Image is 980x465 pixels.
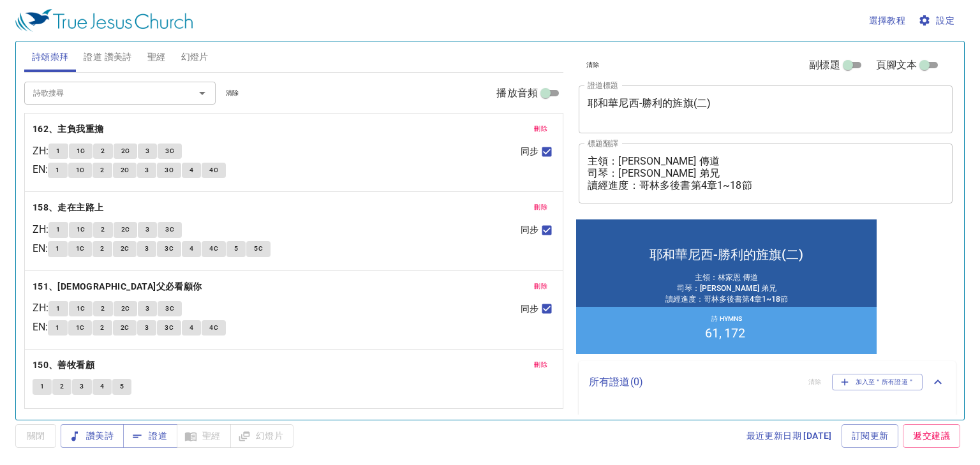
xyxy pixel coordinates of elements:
span: 3C [165,145,174,157]
span: 讚美詩 [71,428,114,444]
button: 1C [69,144,93,159]
button: 刪除 [526,121,555,137]
p: ZH : [33,222,48,237]
span: 2C [121,322,130,334]
button: 158、走在主路上 [33,200,106,216]
span: 刪除 [534,359,547,371]
button: 3C [157,163,181,178]
button: 2 [93,144,112,159]
textarea: 耶和華尼西-勝利的旌旗(二) [588,97,944,121]
a: 訂閱更新 [842,424,899,448]
b: 162、主負我重擔 [33,121,104,137]
button: 4C [202,320,226,336]
button: 1C [69,301,93,316]
span: 3 [145,145,149,157]
p: ZH : [33,144,48,159]
span: 4C [209,165,218,176]
button: 刪除 [526,279,555,294]
button: Open [193,84,211,102]
span: 1 [56,165,59,176]
button: 151、[DEMOGRAPHIC_DATA]父必看顧你 [33,279,204,295]
button: 2C [114,222,138,237]
a: 最近更新日期 [DATE] [741,424,837,448]
span: 4C [209,322,218,334]
span: 3 [80,381,84,392]
button: 3 [137,241,156,256]
span: 證道 讚美詩 [84,49,131,65]
button: 3 [137,163,156,178]
button: 1 [48,222,68,237]
p: EN : [33,162,48,177]
span: 選擇教程 [869,13,906,29]
button: 1 [48,144,68,159]
span: 2 [100,165,104,176]
span: 同步 [521,223,538,237]
span: 2 [101,224,105,235]
span: 4 [189,165,193,176]
button: 2 [52,379,71,394]
span: 1C [77,145,85,157]
button: 2C [113,163,137,178]
span: 4C [209,243,218,255]
button: 162、主負我重擔 [33,121,106,137]
button: 5 [226,241,246,256]
b: 150、善牧看顧 [33,357,94,373]
span: 2 [60,381,64,392]
button: 1 [48,301,68,316]
button: 刪除 [526,200,555,215]
span: 2C [121,224,130,235]
span: 最近更新日期 [DATE] [746,428,832,444]
button: 3 [138,301,157,316]
button: 3C [158,301,182,316]
button: 3C [158,222,182,237]
span: 證道 [133,428,167,444]
span: 2 [100,243,104,255]
button: 1 [48,241,67,256]
span: 1C [76,322,85,334]
button: 1 [48,320,67,336]
span: 1C [76,243,85,255]
button: 4C [202,241,226,256]
b: 158、走在主路上 [33,200,104,216]
span: 同步 [521,145,538,158]
button: 刪除 [526,357,555,373]
span: 2C [121,145,130,157]
span: 4 [189,322,193,334]
button: 加入至＂所有證道＂ [832,374,923,390]
span: 3 [145,243,149,255]
span: 3C [165,243,174,255]
span: 1 [56,243,59,255]
button: 2C [114,144,138,159]
button: 2C [113,241,137,256]
button: 1 [48,163,67,178]
span: 3 [145,224,149,235]
a: 遞交建議 [903,424,960,448]
button: 3C [157,241,181,256]
button: 4 [93,379,112,394]
span: 2 [100,322,104,334]
span: 1 [56,322,59,334]
span: 3 [145,165,149,176]
button: 4 [182,163,201,178]
span: 3C [165,165,174,176]
span: 刪除 [534,202,547,213]
button: 讚美詩 [61,424,124,448]
p: EN : [33,320,48,335]
button: 2 [93,301,112,316]
p: 所有證道 ( 0 ) [589,374,798,390]
span: 詩頌崇拜 [32,49,69,65]
button: 3C [158,144,182,159]
span: 3C [165,303,174,314]
span: 清除 [586,59,600,71]
button: 2 [93,320,112,336]
span: 5 [234,243,238,255]
span: 1 [56,224,60,235]
span: 2 [101,303,105,314]
button: 1C [68,241,93,256]
span: 1C [77,303,85,314]
span: 訂閱更新 [852,428,889,444]
span: 1 [56,145,60,157]
span: 4 [100,381,104,392]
